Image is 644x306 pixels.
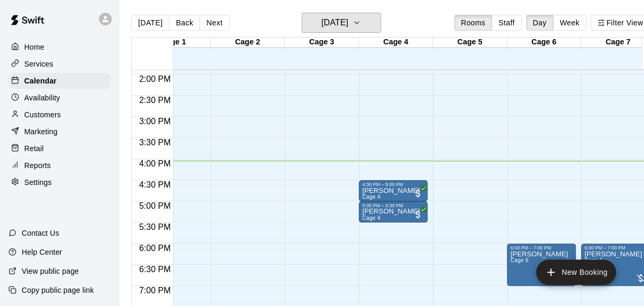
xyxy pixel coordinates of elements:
[553,15,586,31] button: Week
[433,38,507,48] div: Cage 5
[362,215,380,221] span: Cage 4
[137,96,174,105] span: 2:30 PM
[24,177,52,188] p: Settings
[359,201,428,222] div: 5:00 PM – 5:30 PM: Brycen Rodriguez
[8,174,111,190] a: Settings
[8,56,111,72] a: Services
[137,138,174,147] span: 3:30 PM
[510,257,528,263] span: Cage 6
[507,244,576,286] div: 6:00 PM – 7:00 PM: Cage 6
[199,15,229,31] button: Next
[285,38,359,48] div: Cage 3
[137,265,174,274] span: 6:30 PM
[8,124,111,140] a: Marketing
[359,38,433,48] div: Cage 4
[137,75,174,84] span: 2:00 PM
[24,160,51,171] p: Reports
[492,15,522,31] button: Staff
[137,159,174,168] span: 4:00 PM
[302,13,381,33] button: [DATE]
[413,188,423,199] span: All customers have paid
[8,157,111,173] a: Reports
[507,38,581,48] div: Cage 6
[24,143,44,154] p: Retail
[137,117,174,126] span: 3:00 PM
[8,107,111,123] a: Customers
[454,15,492,31] button: Rooms
[24,76,57,86] p: Calendar
[137,201,174,210] span: 5:00 PM
[24,59,53,69] p: Services
[24,42,44,52] p: Home
[8,90,111,106] a: Availability
[536,259,616,285] button: add
[510,245,573,251] div: 6:00 PM – 7:00 PM
[362,194,380,200] span: Cage 4
[22,228,59,238] p: Contact Us
[359,180,428,201] div: 4:30 PM – 5:00 PM: Brycen Rodriguez
[137,180,174,189] span: 4:30 PM
[131,15,169,31] button: [DATE]
[8,73,111,89] a: Calendar
[22,285,94,295] p: Copy public page link
[22,247,62,257] p: Help Center
[137,222,174,231] span: 5:30 PM
[8,39,111,55] a: Home
[169,15,200,31] button: Back
[137,244,174,253] span: 6:00 PM
[8,141,111,156] a: Retail
[526,15,554,31] button: Day
[362,203,424,208] div: 5:00 PM – 5:30 PM
[413,209,423,220] span: All customers have paid
[321,15,348,30] h6: [DATE]
[24,109,61,120] p: Customers
[24,126,58,137] p: Marketing
[137,38,211,48] div: Cage 1
[584,257,602,263] span: Cage 6
[24,92,60,103] p: Availability
[211,38,285,48] div: Cage 2
[362,182,424,187] div: 4:30 PM – 5:00 PM
[22,266,79,276] p: View public page
[137,286,174,295] span: 7:00 PM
